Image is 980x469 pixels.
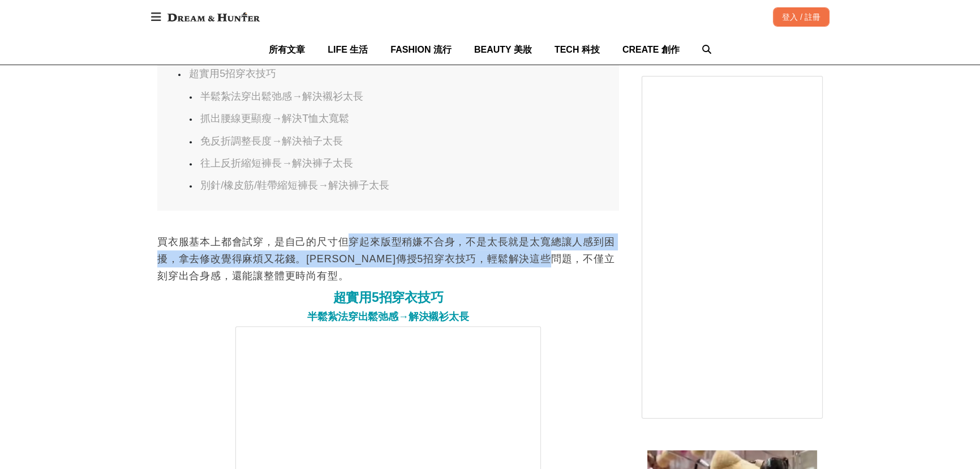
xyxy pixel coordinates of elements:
a: BEAUTY 美妝 [474,35,532,65]
a: 超實用5招穿衣技巧 [189,68,276,79]
div: 登入 / 註冊 [773,7,829,27]
span: 超實用5招穿衣技巧 [333,290,444,305]
a: 抓出腰線更顯瘦→解決T恤太寬鬆 [200,113,349,124]
a: 免反折調整長度→解決袖子太長 [200,135,343,147]
a: 半鬆紮法穿出鬆弛感→解決襯衫太長 [200,91,363,102]
a: 往上反折縮短褲長→解決褲子太長 [200,157,353,169]
span: TECH 科技 [555,45,600,54]
a: CREATE 創作 [622,35,680,65]
p: 買衣服基本上都會試穿，是自己的尺寸但穿起來版型稍嫌不合身，不是太長就是太寬總讓人感到困擾，拿去修改覺得麻煩又花錢。[PERSON_NAME]傳授5招穿衣技巧，輕鬆解決這些問題，不僅立刻穿出合身感... [157,233,619,284]
a: FASHION 流行 [390,35,452,65]
img: Dream & Hunter [162,7,265,27]
a: 所有文章 [269,35,305,65]
span: 所有文章 [269,45,305,54]
span: CREATE 創作 [622,45,680,54]
span: BEAUTY 美妝 [474,45,532,54]
span: FASHION 流行 [390,45,452,54]
a: LIFE 生活 [328,35,368,65]
a: 別針/橡皮筋/鞋帶縮短褲長→解決褲子太長 [200,180,389,191]
span: 半鬆紮法穿出鬆弛感→解決襯衫太長 [307,311,468,322]
a: TECH 科技 [555,35,600,65]
span: LIFE 生活 [328,45,368,54]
